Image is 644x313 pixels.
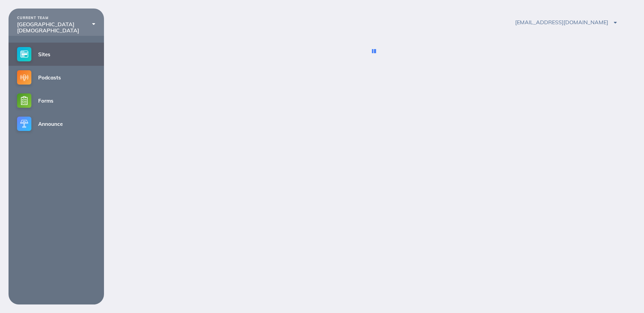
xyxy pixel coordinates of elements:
[515,19,617,26] span: [EMAIL_ADDRESS][DOMAIN_NAME]
[17,16,95,20] div: CURRENT TEAM
[17,93,31,108] img: forms-small@2x.png
[9,89,104,112] a: Forms
[17,117,31,131] img: announce-small@2x.png
[374,49,375,54] div: Loading
[9,43,104,66] a: Sites
[9,66,104,89] a: Podcasts
[9,112,104,135] a: Announce
[17,47,31,61] img: sites-small@2x.png
[17,21,95,34] div: [GEOGRAPHIC_DATA][DEMOGRAPHIC_DATA]
[17,70,31,85] img: podcasts-small@2x.png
